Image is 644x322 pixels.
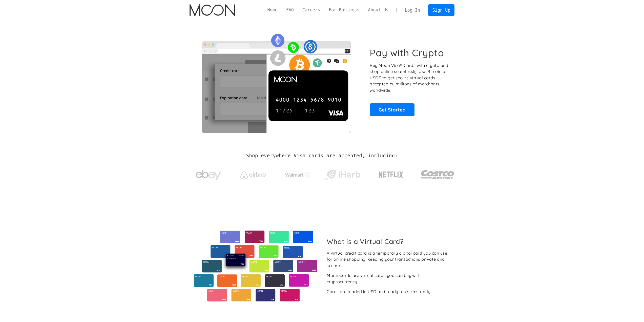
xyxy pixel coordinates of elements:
[282,7,298,13] a: FAQ
[368,163,414,184] a: Netflix
[190,4,235,16] img: Moon Logo
[234,166,272,181] a: Airbnb
[327,237,450,245] h2: What is a Virtual Card?
[378,168,404,181] img: Netflix
[240,171,266,179] img: Airbnb
[421,165,455,184] img: Costco
[324,168,361,181] img: iHerb
[370,62,449,93] p: Buy Moon Visa® Cards with crypto and shop online seamlessly! Use Bitcoin or USDT to get secure vi...
[196,167,221,183] img: ebay
[421,160,455,187] a: Costco
[327,289,431,295] div: Cards are loaded in USD and ready to use instantly.
[324,163,361,184] a: iHerb
[246,153,398,159] h2: Shop everywhere Visa cards are accepted, including:
[190,30,363,133] img: Moon Cards let you spend your crypto anywhere Visa is accepted.
[428,4,454,16] a: Sign Up
[370,103,414,116] a: Get Started
[285,172,310,178] img: Walmart
[364,7,393,13] a: About Us
[298,7,324,13] a: Careers
[190,162,227,185] a: ebay
[327,272,450,285] div: Moon Cards are virtual cards you can buy with cryptocurrency.
[193,231,318,301] img: Virtual cards from Moon
[324,7,364,13] a: For Business
[279,167,317,180] a: Walmart
[263,7,282,13] a: Home
[370,47,444,59] h1: Pay with Crypto
[327,250,450,269] div: A virtual credit card is a temporary digital card you can use for online shopping, keeping your t...
[401,5,424,16] a: Log In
